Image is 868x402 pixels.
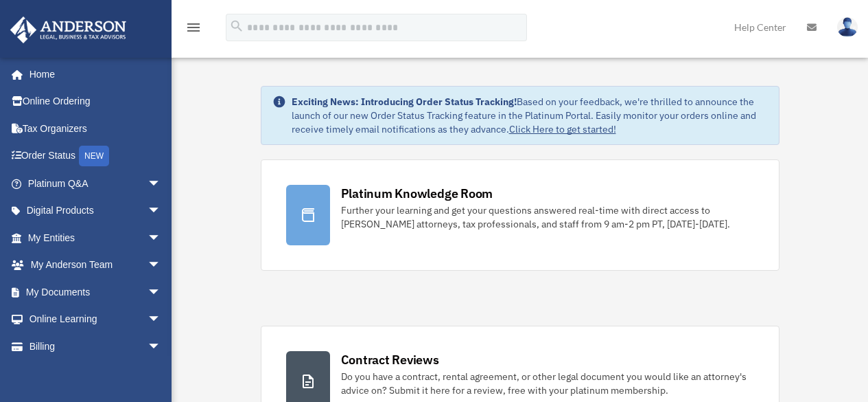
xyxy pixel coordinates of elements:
[185,24,202,36] a: menu
[509,123,616,135] a: Click Here to get started!
[185,19,202,36] i: menu
[229,19,244,34] i: search
[148,333,175,361] span: arrow_drop_down
[10,60,175,88] a: Home
[10,252,182,279] a: My Anderson Teamarrow_drop_down
[10,197,182,225] a: Digital Productsarrow_drop_down
[341,185,493,202] div: Platinum Knowledge Room
[261,159,779,271] a: Platinum Knowledge Room Further your learning and get your questions answered real-time with dire...
[79,146,109,166] div: NEW
[148,197,175,225] span: arrow_drop_down
[292,95,768,136] div: Based on your feedback, we're thrilled to announce the launch of our new Order Status Tracking fe...
[341,203,754,231] div: Further your learning and get your questions answered real-time with direct access to [PERSON_NAM...
[10,142,182,170] a: Order StatusNEW
[837,17,858,37] img: User Pic
[148,170,175,198] span: arrow_drop_down
[341,370,754,397] div: Do you have a contract, rental agreement, or other legal document you would like an attorney's ad...
[6,16,130,43] img: Anderson Advisors Platinum Portal
[148,224,175,252] span: arrow_drop_down
[148,278,175,306] span: arrow_drop_down
[148,252,175,280] span: arrow_drop_down
[292,96,517,108] strong: Exciting News: Introducing Order Status Tracking!
[341,351,439,368] div: Contract Reviews
[10,170,182,197] a: Platinum Q&Aarrow_drop_down
[10,88,182,115] a: Online Ordering
[10,224,182,252] a: My Entitiesarrow_drop_down
[10,333,182,360] a: Billingarrow_drop_down
[148,306,175,334] span: arrow_drop_down
[10,306,182,333] a: Online Learningarrow_drop_down
[10,278,182,306] a: My Documentsarrow_drop_down
[10,115,182,142] a: Tax Organizers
